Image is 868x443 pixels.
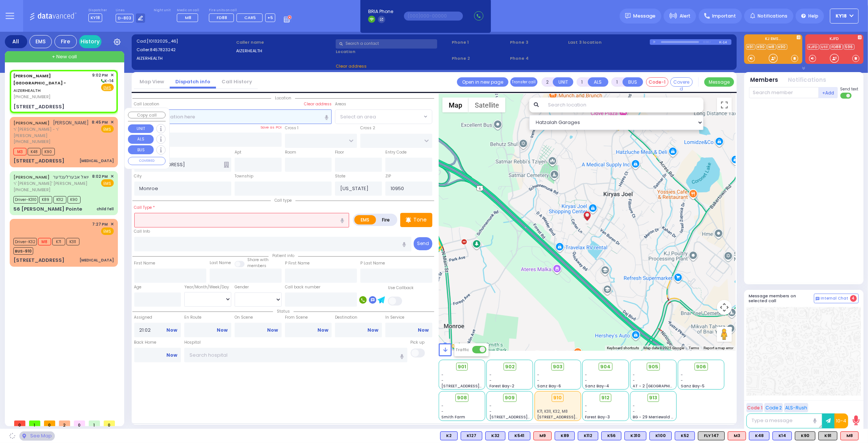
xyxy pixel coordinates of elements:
[101,179,114,187] span: EMS
[696,363,706,371] span: 906
[13,148,26,155] span: M3
[442,403,444,409] span: -
[568,39,650,46] label: Last 3 location
[185,15,191,21] span: M8
[210,260,231,266] label: Last Name
[44,421,55,426] span: 0
[633,409,635,414] span: -
[578,431,598,440] div: K112
[624,431,646,440] div: K310
[134,109,332,124] input: Search location here
[128,157,166,165] button: COVERED
[217,15,227,21] span: FD88
[749,294,814,303] h5: Message members on selected call
[79,35,101,48] a: History
[79,158,114,164] div: [MEDICAL_DATA]
[489,372,492,378] span: -
[728,431,746,440] div: ALS
[489,409,492,414] span: -
[758,13,787,19] span: Notifications
[712,13,736,19] span: Important
[588,77,608,87] button: ALS
[601,394,610,402] span: 912
[805,37,864,42] label: KJFD
[385,173,391,179] label: ZIP
[235,315,282,320] label: On Scene
[236,48,333,54] label: AIZERHEALTH
[92,120,108,125] span: 8:45 PM
[260,125,282,130] label: Save as POI
[418,327,429,334] a: Now
[818,431,837,440] div: K91
[110,221,114,227] span: ✕
[777,44,787,50] a: K90
[13,257,65,264] div: [STREET_ADDRESS]
[648,363,658,371] span: 905
[13,126,90,139] span: ר' [PERSON_NAME] - ר' [PERSON_NAME]
[820,44,830,50] a: Util
[68,196,81,204] span: K90
[681,378,683,383] span: -
[458,363,466,371] span: 901
[442,372,444,378] span: -
[89,421,100,426] span: 1
[184,348,407,362] input: Search hospital
[235,173,253,179] label: Township
[170,78,216,85] a: Dispatch info
[489,383,514,389] span: Forest Bay-2
[633,372,635,378] span: -
[66,238,79,245] span: K311
[819,87,838,98] button: +Add
[285,315,332,320] label: From Scene
[508,431,530,440] div: K541
[505,394,515,402] span: 909
[13,196,38,204] span: Driver-K310
[101,125,114,133] span: EMS
[116,8,145,13] label: Lines
[244,15,256,21] span: CAR5
[625,13,631,19] img: message.svg
[840,431,859,440] div: ALS KJ
[217,327,228,334] a: Now
[633,403,635,409] span: -
[13,139,50,145] span: [PHONE_NUMBER]
[13,94,50,100] span: [PHONE_NUMBER]
[128,135,154,144] button: ALS
[767,44,776,50] a: M8
[814,294,859,303] button: Internal Chat 4
[285,125,298,131] label: Cross 1
[101,227,114,235] span: EMS
[137,55,234,62] label: AIZERHEALTH
[184,315,231,320] label: En Route
[749,431,770,440] div: K48
[830,44,843,50] a: FD88
[457,394,467,402] span: 908
[649,431,672,440] div: K100
[29,421,40,426] span: 1
[649,431,672,440] div: BLS
[128,145,154,154] button: BUS
[633,12,656,20] span: Message
[719,39,731,45] div: K-14
[354,215,376,224] label: EMS
[489,378,492,383] span: -
[585,403,587,409] span: -
[93,174,108,179] span: 8:02 PM
[267,15,273,21] span: +5
[578,431,598,440] div: BLS
[555,431,575,440] div: BLS
[788,76,827,84] button: Notifications
[508,431,530,440] div: BLS
[505,363,515,371] span: 902
[582,211,593,222] gmp-advanced-marker: Client
[110,173,114,180] span: ✕
[440,431,458,440] div: BLS
[13,205,82,213] div: 56 [PERSON_NAME] Pointe
[42,148,55,155] span: K90
[304,101,332,107] label: Clear address
[104,85,112,91] u: EMS
[267,327,278,334] a: Now
[74,421,85,426] span: 0
[411,340,425,346] label: Pick up
[675,431,695,440] div: BLS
